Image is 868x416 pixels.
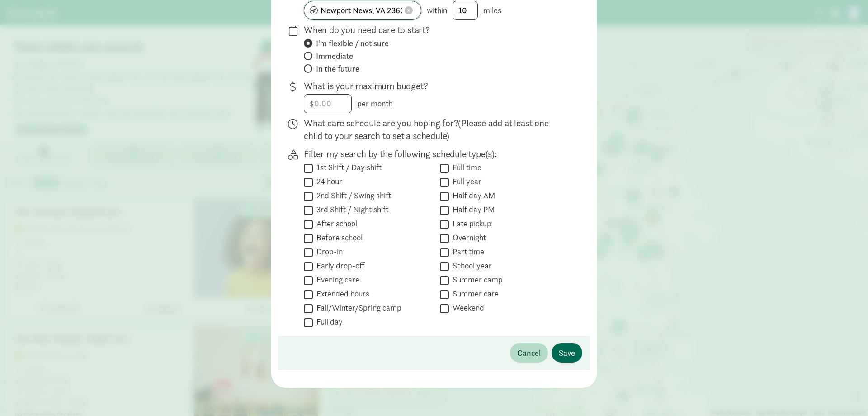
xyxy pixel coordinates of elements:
[304,117,549,142] span: (Please add at least one child to your search to set a schedule)
[304,24,568,36] p: When do you need care to start?
[313,274,359,285] label: Evening care
[552,343,582,363] button: Save
[304,1,421,19] input: enter zipcode or address
[449,232,486,243] label: Overnight
[449,204,495,215] label: Half day PM
[313,302,401,313] label: Fall/Winter/Spring camp
[313,260,364,271] label: Early drop-off
[427,5,447,15] span: within
[449,176,481,187] label: Full year
[449,274,503,285] label: Summer camp
[313,190,391,201] label: 2nd Shift / Swing shift
[517,347,541,359] span: Cancel
[313,232,363,243] label: Before school
[316,38,389,49] span: I'm flexible / not sure
[304,95,351,113] input: 0.00
[510,343,548,363] button: Cancel
[313,162,382,173] label: 1st Shift / Day shift
[316,51,353,62] span: Immediate
[449,302,484,313] label: Weekend
[304,148,568,160] p: Filter my search by the following schedule type(s):
[449,218,491,229] label: Late pickup
[313,218,357,229] label: After school
[304,117,568,142] p: What care schedule are you hoping for?
[313,246,343,257] label: Drop-in
[483,5,501,15] span: miles
[449,162,481,173] label: Full time
[316,63,359,74] span: In the future
[449,260,492,271] label: School year
[449,288,499,299] label: Summer care
[304,80,568,92] p: What is your maximum budget?
[449,246,484,257] label: Part time
[357,98,392,109] span: per month
[559,347,575,359] span: Save
[313,176,342,187] label: 24 hour
[449,190,495,201] label: Half day AM
[313,288,369,299] label: Extended hours
[313,204,388,215] label: 3rd Shift / Night shift
[313,316,343,327] label: Full day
